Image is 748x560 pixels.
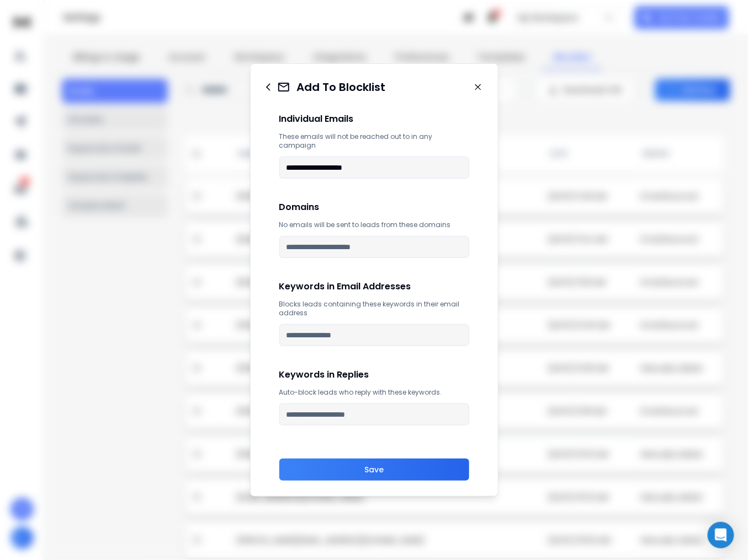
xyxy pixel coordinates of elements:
p: Auto-block leads who reply with these keywords. [279,388,469,397]
h1: Individual Emails [279,112,469,126]
div: Open Intercom Messenger [708,522,734,548]
p: No emails will be sent to leads from these domains [279,220,469,229]
p: These emails will not be reached out to in any campaign [279,132,469,150]
p: Blocks leads containing these keywords in their email address [279,300,469,317]
button: Save [279,459,469,481]
h1: Keywords in Replies [279,368,469,381]
h1: Add To Blocklist [297,79,386,95]
h1: Keywords in Email Addresses [279,280,469,293]
h1: Domains [279,201,469,214]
